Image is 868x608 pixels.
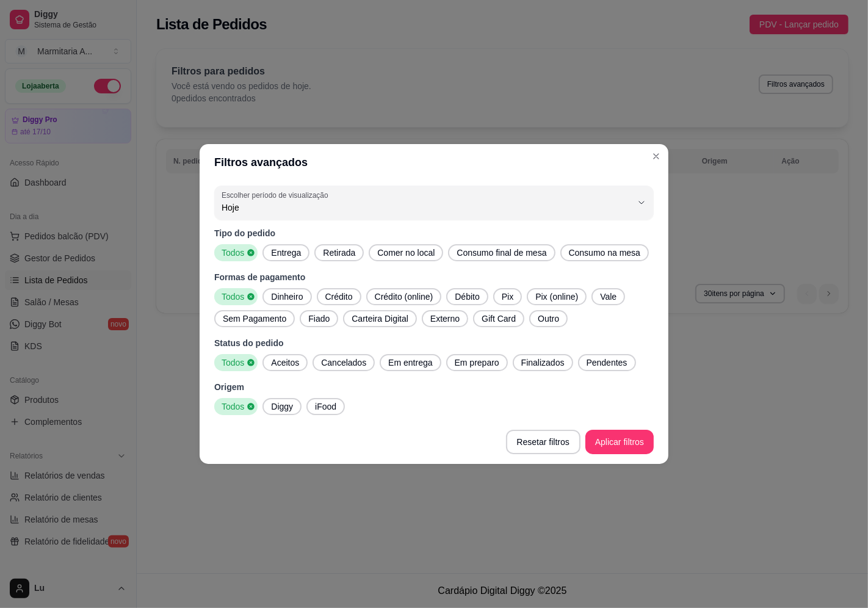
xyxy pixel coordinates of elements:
[516,356,570,369] span: Finalizados
[314,244,364,261] button: Retirada
[582,356,632,369] span: Pendentes
[450,291,484,303] span: Débito
[372,247,439,259] span: Comer no local
[513,354,573,371] button: Finalizados
[214,227,654,239] p: Tipo do pedido
[266,247,306,259] span: Entrega
[217,247,247,259] span: Todos
[214,337,654,349] p: Status do pedido
[366,288,442,305] button: Crédito (online)
[369,244,443,261] button: Comer no local
[214,288,258,305] button: Todos
[222,190,332,200] label: Escolher período de visualização
[578,354,636,371] button: Pendentes
[383,356,437,369] span: Em entrega
[497,291,518,303] span: Pix
[564,247,646,259] span: Consumo na mesa
[303,313,335,325] span: Fiado
[533,313,564,325] span: Outro
[317,288,361,305] button: Crédito
[320,291,358,303] span: Crédito
[262,244,309,261] button: Entrega
[222,201,632,214] span: Hoje
[214,398,258,415] button: Todos
[214,271,654,283] p: Formas de pagamento
[347,313,413,325] span: Carteira Digital
[585,430,654,454] button: Aplicar filtros
[446,354,508,371] button: Em preparo
[450,356,504,369] span: Em preparo
[477,313,521,325] span: Gift Card
[425,313,465,325] span: Externo
[214,354,258,371] button: Todos
[306,398,345,415] button: iFood
[217,356,247,369] span: Todos
[473,310,524,327] button: Gift Card
[266,400,298,413] span: Diggy
[266,291,308,303] span: Dinheiro
[560,244,649,261] button: Consumo na mesa
[217,291,247,303] span: Todos
[266,356,304,369] span: Aceitos
[214,186,654,220] button: Escolher período de visualizaçãoHoje
[448,244,555,261] button: Consumo final de mesa
[218,313,291,325] span: Sem Pagamento
[370,291,438,303] span: Crédito (online)
[527,288,587,305] button: Pix (online)
[310,400,341,413] span: iFood
[530,291,583,303] span: Pix (online)
[262,288,311,305] button: Dinheiro
[214,310,295,327] button: Sem Pagamento
[214,381,654,393] p: Origem
[646,147,666,166] button: Close
[318,247,360,259] span: Retirada
[300,310,338,327] button: Fiado
[343,310,417,327] button: Carteira Digital
[262,398,302,415] button: Diggy
[591,288,625,305] button: Vale
[380,354,441,371] button: Em entrega
[493,288,522,305] button: Pix
[506,430,580,454] button: Resetar filtros
[200,144,668,181] header: Filtros avançados
[595,291,621,303] span: Vale
[422,310,468,327] button: Externo
[217,400,247,413] span: Todos
[214,244,258,261] button: Todos
[446,288,488,305] button: Débito
[262,354,308,371] button: Aceitos
[313,354,375,371] button: Cancelados
[316,356,371,369] span: Cancelados
[529,310,568,327] button: Outro
[452,247,551,259] span: Consumo final de mesa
